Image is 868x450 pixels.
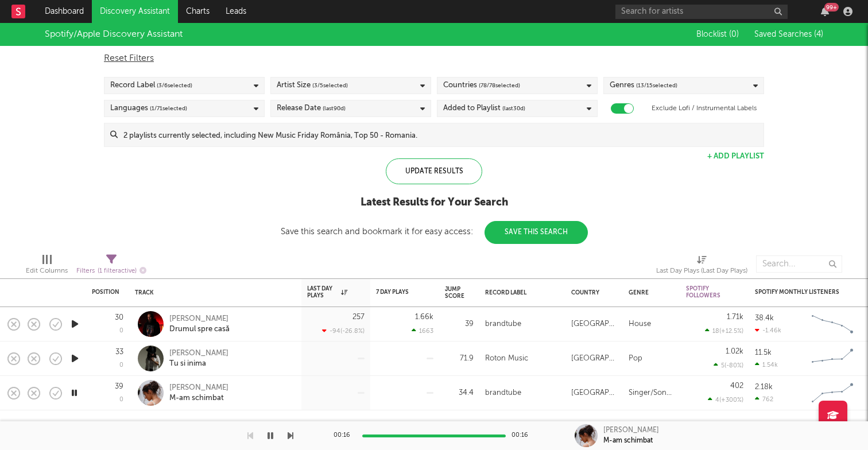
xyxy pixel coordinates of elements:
[307,285,347,299] div: Last Day Plays
[281,196,588,210] div: Latest Results for Your Search
[119,397,123,403] div: 0
[571,289,611,296] div: Country
[169,383,228,404] a: [PERSON_NAME]M-am schimbat
[322,327,365,335] div: -94 ( -26.8 % )
[352,313,365,321] div: 257
[707,153,764,160] button: + Add Playlist
[169,348,228,369] a: [PERSON_NAME]Tu si inima
[277,79,348,92] div: Artist Size
[277,102,346,115] div: Release Date
[729,30,739,38] span: ( 0 )
[312,79,348,92] span: ( 3 / 5 selected)
[755,327,781,334] div: -1.46k
[169,393,228,404] div: M-am schimbat
[92,289,119,296] div: Position
[334,429,356,443] div: 00:16
[629,289,669,296] div: Genre
[169,324,230,335] div: Drumul spre casă
[603,436,653,446] div: M-am schimbat
[814,30,823,38] span: ( 4 )
[615,5,788,19] input: Search for artists
[169,359,228,369] div: Tu si inima
[157,79,192,92] span: ( 3 / 6 selected)
[443,79,520,92] div: Countries
[755,361,778,368] div: 1.54k
[485,386,521,400] div: brandtube
[485,317,521,331] div: brandtube
[755,349,772,356] div: 11.5k
[281,227,588,236] div: Save this search and bookmark it for easy access:
[636,79,677,92] span: ( 13 / 15 selected)
[610,79,677,92] div: Genres
[705,327,743,335] div: 18 ( +12.5 % )
[412,327,433,335] div: 1663
[502,102,525,115] span: (last 30 d)
[76,264,146,278] div: Filters
[756,255,842,273] input: Search...
[445,317,474,331] div: 39
[45,28,183,41] div: Spotify/Apple Discovery Assistant
[755,315,774,322] div: 38.4k
[110,79,192,92] div: Record Label
[730,382,743,390] div: 402
[714,362,743,369] div: 5 ( -80 % )
[726,348,743,355] div: 1.02k
[119,362,123,368] div: 0
[511,429,534,443] div: 00:16
[135,289,290,296] div: Track
[629,386,675,400] div: Singer/Songwriter
[656,250,747,283] div: Last Day Plays (Last Day Plays)
[26,264,68,278] div: Edit Columns
[445,386,474,400] div: 34.4
[479,79,520,92] span: ( 78 / 78 selected)
[571,386,617,400] div: [GEOGRAPHIC_DATA]
[696,30,739,38] span: Blocklist
[169,348,228,359] div: [PERSON_NAME]
[571,317,617,331] div: [GEOGRAPHIC_DATA]
[119,328,123,334] div: 0
[115,383,123,390] div: 39
[115,314,123,321] div: 30
[754,30,823,38] span: Saved Searches
[751,30,823,39] button: Saved Searches (4)
[169,314,230,335] a: [PERSON_NAME]Drumul spre casă
[485,221,588,244] button: Save This Search
[824,3,839,11] div: 99 +
[727,313,743,321] div: 1.71k
[169,314,230,324] div: [PERSON_NAME]
[415,313,433,321] div: 1.66k
[115,348,123,356] div: 33
[629,352,642,366] div: Pop
[571,352,617,366] div: [GEOGRAPHIC_DATA]
[376,289,416,296] div: 7 Day Plays
[807,344,858,373] svg: Chart title
[629,317,651,331] div: House
[98,268,137,274] span: ( 1 filter active)
[755,395,773,403] div: 762
[485,289,554,296] div: Record Label
[76,250,146,283] div: Filters(1 filter active)
[323,102,346,115] span: (last 90 d)
[807,310,858,339] svg: Chart title
[118,123,764,146] input: 2 playlists currently selected, including New Music Friday România, Top 50 - Romania.
[708,396,743,404] div: 4 ( +300 % )
[821,7,829,16] button: 99+
[755,289,841,296] div: Spotify Monthly Listeners
[652,102,757,115] label: Exclude Lofi / Instrumental Labels
[104,52,764,65] div: Reset Filters
[169,383,228,393] div: [PERSON_NAME]
[445,352,474,366] div: 71.9
[26,250,68,283] div: Edit Columns
[386,158,482,184] div: Update Results
[603,425,659,436] div: [PERSON_NAME]
[110,102,187,115] div: Languages
[755,383,773,391] div: 2.18k
[150,102,187,115] span: ( 1 / 71 selected)
[445,286,464,300] div: Jump Score
[807,379,858,408] svg: Chart title
[443,102,525,115] div: Added to Playlist
[656,264,747,278] div: Last Day Plays (Last Day Plays)
[686,285,726,299] div: Spotify Followers
[485,352,528,366] div: Roton Music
